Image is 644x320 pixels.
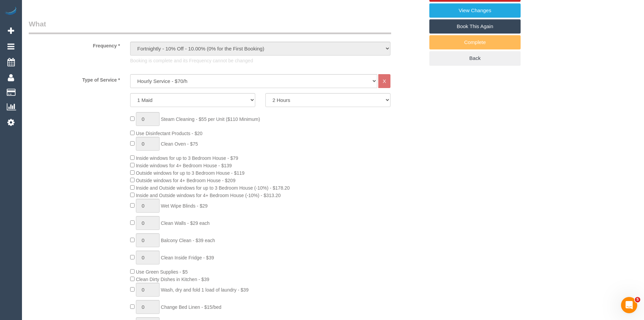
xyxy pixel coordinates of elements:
[136,170,244,176] span: Outside windows for up to 3 Bedroom House - $119
[429,3,521,18] a: View Changes
[161,116,260,122] span: Steam Cleaning - $55 per Unit ($110 Minimum)
[24,40,125,49] label: Frequency *
[621,297,637,313] iframe: Intercom live chat
[429,51,521,65] a: Back
[161,141,198,147] span: Clean Oven - $75
[136,277,209,282] span: Clean Dirty Dishes in Kitchen - $39
[161,220,210,226] span: Clean Walls - $29 each
[130,57,390,64] p: Booking is complete and its Frequency cannot be changed
[161,203,208,209] span: Wet Wipe Blinds - $29
[136,163,232,168] span: Inside windows for 4+ Bedroom House - $139
[136,193,281,198] span: Inside and Outside windows for 4+ Bedroom House (-10%) - $313.20
[136,131,202,136] span: Use Disinfectant Products - $20
[136,269,188,275] span: Use Green Supplies - $5
[29,19,391,34] legend: What
[161,287,248,293] span: Wash, dry and fold 1 load of laundry - $39
[161,238,215,243] span: Balcony Clean - $39 each
[24,74,125,83] label: Type of Service *
[161,255,214,260] span: Clean Inside Fridge - $39
[635,297,640,302] span: 5
[429,19,521,34] a: Book This Again
[136,155,238,161] span: Inside windows for up to 3 Bedroom House - $79
[161,304,221,310] span: Change Bed Linen - $15/bed
[4,7,18,16] img: Automaid Logo
[136,178,236,183] span: Outside windows for 4+ Bedroom House - $209
[136,185,290,191] span: Inside and Outside windows for up to 3 Bedroom House (-10%) - $178.20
